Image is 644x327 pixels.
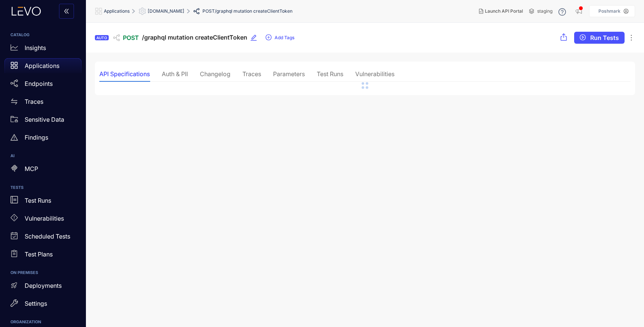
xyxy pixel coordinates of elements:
[25,134,48,141] p: Findings
[139,7,148,15] span: setting
[4,76,81,94] a: Endpoints
[317,71,343,77] div: Test Runs
[590,34,619,41] span: Run Tests
[275,35,294,40] span: Add Tags
[25,62,59,69] p: Applications
[25,197,51,204] p: Test Runs
[574,32,625,44] button: play-circleRun Tests
[4,247,81,265] a: Test Plans
[4,130,81,148] a: Findings
[4,162,81,180] a: MCP
[485,9,523,14] span: Launch API Portal
[10,320,75,324] h6: ORGANIZATION
[580,34,586,41] span: play-circle
[273,71,305,77] div: Parameters
[148,9,185,14] span: [DOMAIN_NAME]
[215,9,292,14] span: /graphql mutation createClientToken
[25,215,64,222] p: Vulnerabilities
[25,251,53,258] p: Test Plans
[598,9,620,14] p: Poshmark
[142,34,247,41] span: /graphql mutation createClientToken
[95,35,109,40] div: AUTO
[104,9,130,14] span: Applications
[25,282,62,289] p: Deployments
[250,34,257,41] span: edit
[59,4,74,19] button: double-left
[10,154,75,158] h6: AI
[123,34,139,41] span: POST
[64,8,69,15] span: double-left
[265,32,295,44] button: plus-circleAdd Tags
[4,58,81,76] a: Applications
[4,278,81,296] a: Deployments
[4,193,81,211] a: Test Runs
[266,34,272,41] span: plus-circle
[473,5,529,17] button: Launch API Portal
[25,116,64,123] p: Sensitive Data
[4,40,81,58] a: Insights
[4,229,81,247] a: Scheduled Tests
[200,71,230,77] div: Changelog
[25,300,47,307] p: Settings
[242,71,261,77] div: Traces
[4,94,81,112] a: Traces
[99,71,150,77] div: API Specifications
[10,33,75,37] h6: CATALOG
[4,211,81,229] a: Vulnerabilities
[355,71,394,77] div: Vulnerabilities
[537,9,552,14] span: staging
[10,186,75,190] h6: TESTS
[250,32,262,44] button: edit
[628,34,635,41] span: ellipsis
[10,98,18,105] span: swap
[25,44,46,51] p: Insights
[10,271,75,275] h6: ON PREMISES
[25,98,43,105] p: Traces
[25,165,38,172] p: MCP
[4,296,81,314] a: Settings
[10,134,18,141] span: warning
[202,9,215,14] span: POST
[25,80,53,87] p: Endpoints
[162,71,188,77] div: Auth & PII
[4,112,81,130] a: Sensitive Data
[25,233,70,240] p: Scheduled Tests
